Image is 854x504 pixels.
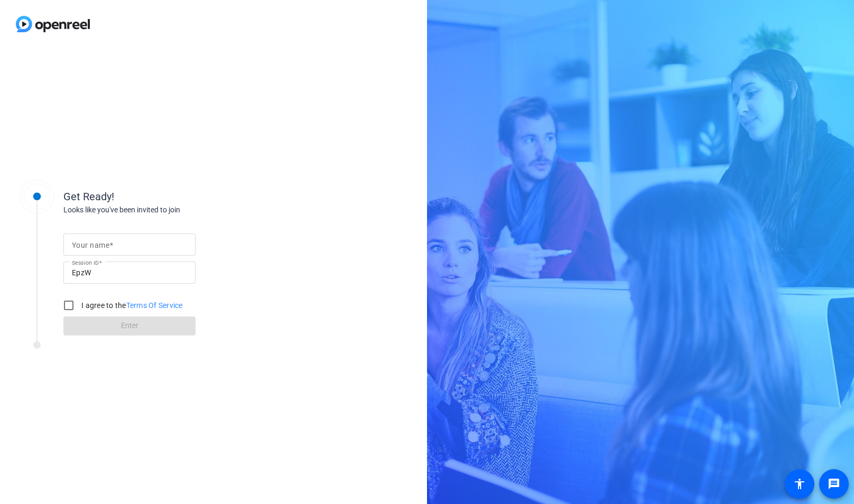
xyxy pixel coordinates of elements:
[79,300,183,311] label: I agree to the
[63,189,275,204] div: Get Ready!
[126,301,183,310] a: Terms Of Service
[72,241,109,249] mat-label: Your name
[72,259,99,266] mat-label: Session ID
[63,204,275,216] div: Looks like you've been invited to join
[828,478,840,490] mat-icon: message
[793,478,806,490] mat-icon: accessibility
